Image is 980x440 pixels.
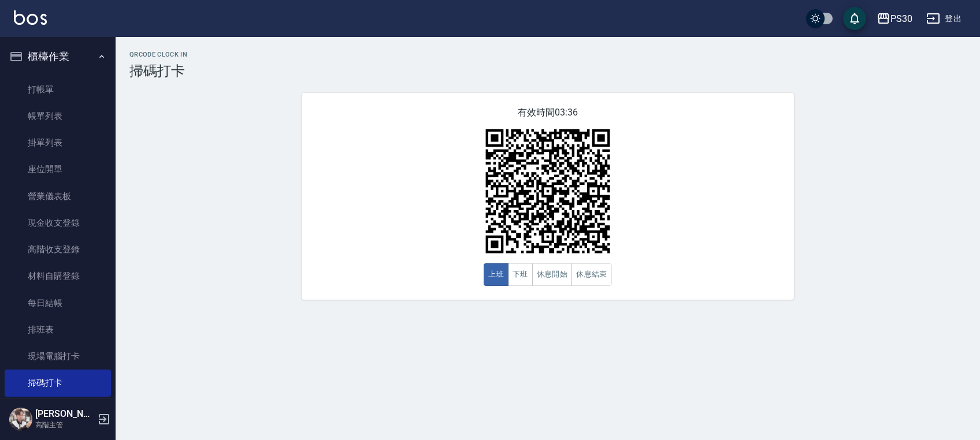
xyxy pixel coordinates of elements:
[129,51,966,58] h2: QRcode Clock In
[532,263,573,286] button: 休息開始
[5,236,111,263] a: 高階收支登錄
[35,408,94,420] h5: [PERSON_NAME]
[571,263,612,286] button: 休息結束
[843,7,866,30] button: save
[5,129,111,156] a: 掛單列表
[14,10,47,25] img: Logo
[922,8,966,29] button: 登出
[5,370,111,396] a: 掃碼打卡
[890,12,912,26] div: PS30
[9,408,32,431] img: Person
[872,7,917,31] button: PS30
[5,103,111,129] a: 帳單列表
[5,316,111,343] a: 排班表
[5,263,111,289] a: 材料自購登錄
[5,210,111,236] a: 現金收支登錄
[129,63,966,79] h3: 掃碼打卡
[5,42,111,72] button: 櫃檯作業
[302,93,794,300] div: 有效時間 03:36
[5,156,111,182] a: 座位開單
[5,343,111,370] a: 現場電腦打卡
[508,263,533,286] button: 下班
[5,76,111,103] a: 打帳單
[5,183,111,210] a: 營業儀表板
[35,420,94,430] p: 高階主管
[5,290,111,316] a: 每日結帳
[484,263,508,286] button: 上班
